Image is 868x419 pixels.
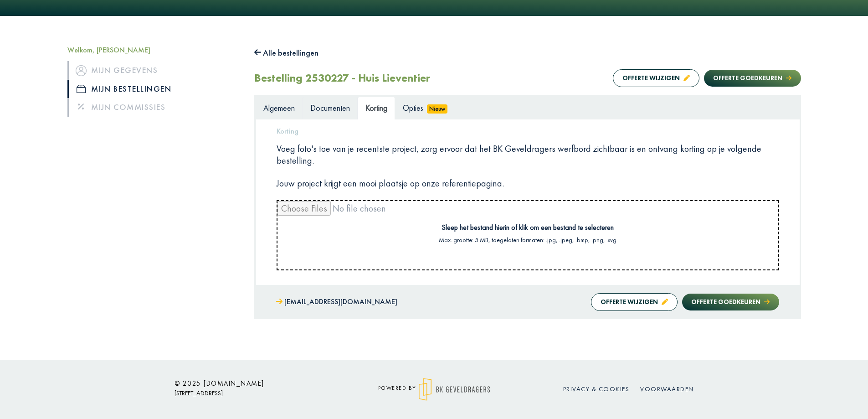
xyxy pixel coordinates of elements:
h6: © 2025 [DOMAIN_NAME] [175,379,339,388]
button: Offerte goedkeuren [682,294,779,310]
img: logo [419,378,490,401]
a: Mijn commissies [67,98,241,116]
span: Korting [365,103,387,113]
button: Offerte goedkeuren [704,70,801,87]
span: Opties [403,103,423,113]
div: powered by [352,378,516,401]
img: icon [76,65,87,76]
h5: Welkom, [PERSON_NAME] [67,46,241,54]
ul: Tabs [256,97,800,119]
a: Privacy & cookies [563,385,630,393]
button: Offerte wijzigen [591,293,678,311]
span: Nieuw [427,104,448,114]
p: Voeg foto's toe van je recentste project, zorg ervoor dat het BK Geveldragers werfbord zichtbaar ... [277,143,779,166]
h2: Bestelling 2530227 - Huis Lieventier [254,72,430,85]
p: [STREET_ADDRESS] [175,388,339,399]
p: Jouw project krijgt een mooi plaatsje op onze referentiepagina. [277,177,779,189]
a: iconMijn bestellingen [67,80,241,98]
a: Voorwaarden [640,385,694,393]
a: iconMijn gegevens [67,61,241,79]
button: Offerte wijzigen [613,69,699,87]
button: Alle bestellingen [254,46,319,60]
h5: Korting [277,127,779,135]
a: [EMAIL_ADDRESS][DOMAIN_NAME] [276,295,397,309]
span: Documenten [310,103,350,113]
span: Algemeen [263,103,295,113]
img: icon [77,85,86,93]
